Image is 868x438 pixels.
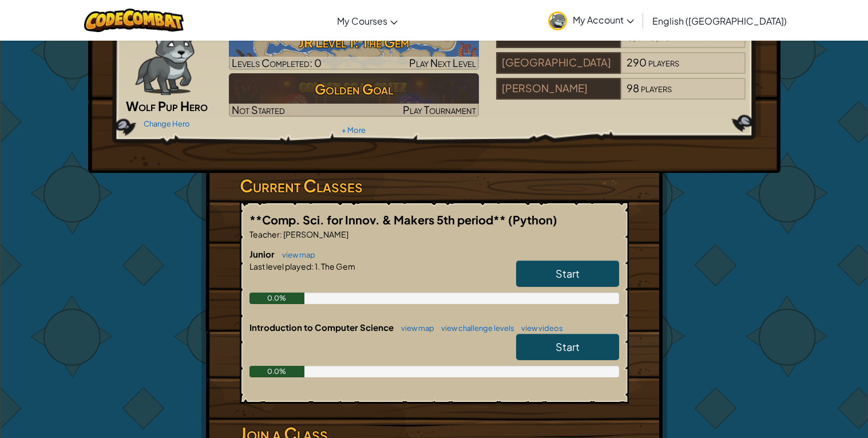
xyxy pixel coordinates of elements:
span: 290 [627,56,647,69]
span: : [280,229,282,239]
span: : [311,261,314,271]
span: Start [556,267,580,280]
span: players [641,81,672,94]
img: avatar [548,11,567,30]
div: 0.0% [249,293,305,304]
span: (Python) [508,212,557,227]
a: view map [276,250,315,259]
a: Golden GoalNot StartedPlay Tournament [229,73,479,117]
a: English ([GEOGRAPHIC_DATA]) [647,5,792,36]
div: [GEOGRAPHIC_DATA] [496,52,621,74]
a: World8,046,787players [496,37,746,50]
a: Change Hero [144,119,190,128]
span: 1. [314,261,320,271]
span: Junior [249,248,276,259]
span: players [648,56,679,69]
div: 0.0% [249,366,305,377]
span: Teacher [249,229,280,239]
span: Play Next Level [409,56,476,69]
h3: Current Classes [240,173,629,199]
a: view map [395,323,434,333]
span: My Account [573,14,634,26]
img: wolf-pup-paper-doll.png [135,26,194,95]
a: + More [342,125,366,135]
a: [GEOGRAPHIC_DATA]290players [496,63,746,76]
span: My Courses [337,15,387,27]
span: Introduction to Computer Science [249,322,395,333]
span: Not Started [232,103,285,116]
span: [PERSON_NAME] [282,229,348,239]
a: view videos [516,323,563,333]
img: Golden Goal [229,73,479,117]
span: Wolf Pup Hero [126,98,208,114]
div: [PERSON_NAME] [496,78,621,100]
a: My Courses [331,5,403,36]
span: The Gem [320,261,355,271]
span: Start [556,340,580,353]
h3: JR Level 1: The Gem [229,29,479,55]
a: Play Next Level [229,26,479,70]
span: English ([GEOGRAPHIC_DATA]) [652,15,787,27]
h3: Golden Goal [229,76,479,102]
span: 98 [627,81,639,94]
a: My Account [542,2,640,38]
img: CodeCombat logo [84,9,184,32]
span: Play Tournament [403,103,476,116]
span: Levels Completed: 0 [232,56,322,69]
a: view challenge levels [435,323,514,333]
a: [PERSON_NAME]98players [496,89,746,102]
span: Last level played [249,261,311,271]
span: **Comp. Sci. for Innov. & Makers 5th period** [249,212,508,227]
